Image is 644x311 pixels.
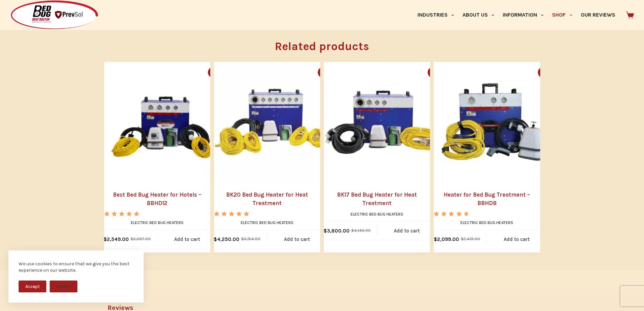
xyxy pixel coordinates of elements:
[434,236,437,242] span: $
[428,67,438,78] button: Quick view toggle
[267,230,327,249] a: Add to cart: “BK20 Bed Bug Heater for Heat Treatment”
[208,67,219,78] button: Quick view toggle
[324,62,444,182] a: BK17 Bed Bug Heater for Heat Treatment
[19,261,134,274] div: We use cookies to ensure that we give you the best experience on our website.
[19,281,46,292] button: Accept
[241,220,293,225] a: Electric Bed Bug Heaters
[214,191,320,208] a: BK20 Bed Bug Heater for Heat Treatment
[461,237,463,241] span: $
[214,236,217,242] span: $
[50,281,77,292] button: Decline
[214,211,250,216] div: Rated 5.00 out of 5
[131,220,184,225] a: Electric Bed Bug Heaters
[104,62,224,182] a: Best Bed Bug Heater for Hotels - BBHD12
[5,3,26,23] button: Open LiveChat chat widget
[104,38,540,55] h2: Related products
[324,228,350,234] bdi: 3,800.00
[241,237,244,241] span: $
[324,228,327,234] span: $
[157,230,217,249] a: Add to cart: “Best Bed Bug Heater for Hotels - BBHD12”
[377,221,437,240] a: Add to cart: “BK17 Bed Bug Heater for Heat Treatment”
[434,211,470,216] div: Rated 4.67 out of 5
[434,236,459,242] bdi: 2,099.00
[103,236,129,242] bdi: 2,549.00
[351,228,354,233] span: $
[324,191,430,208] a: BK17 Bed Bug Heater for Heat Treatment
[538,67,549,78] button: Quick view toggle
[130,237,133,241] span: $
[104,191,210,208] a: Best Bed Bug Heater for Hotels – BBHD12
[104,211,140,216] div: Rated 5.00 out of 5
[103,236,107,242] span: $
[487,230,547,249] a: Add to cart: “Heater for Bed Bug Treatment - BBHD8”
[434,211,468,232] span: Rated out of 5
[104,211,140,232] span: Rated out of 5
[434,62,553,182] a: Heater for Bed Bug Treatment - BBHD8
[434,191,540,208] a: Heater for Bed Bug Treatment – BBHD8
[214,211,250,232] span: Rated out of 5
[351,212,403,217] a: Electric Bed Bug Heaters
[130,237,151,241] bdi: 3,067.00
[241,237,260,241] bdi: 6,154.00
[318,67,329,78] button: Quick view toggle
[461,237,480,241] bdi: 2,419.00
[214,62,334,182] a: BK20 Bed Bug Heater for Heat Treatment
[351,228,371,233] bdi: 4,149.00
[460,220,513,225] a: Electric Bed Bug Heaters
[214,236,239,242] bdi: 4,250.00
